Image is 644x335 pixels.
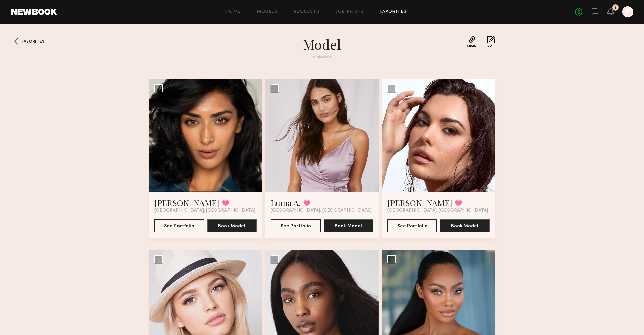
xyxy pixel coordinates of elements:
[271,208,372,213] span: [GEOGRAPHIC_DATA], [GEOGRAPHIC_DATA]
[154,208,255,213] span: [GEOGRAPHIC_DATA], [GEOGRAPHIC_DATA]
[154,219,204,232] button: See Portfolio
[387,197,452,208] a: [PERSON_NAME]
[271,219,320,232] button: See Portfolio
[387,208,488,213] span: [GEOGRAPHIC_DATA], [GEOGRAPHIC_DATA]
[225,10,241,14] a: Home
[257,10,278,14] a: Models
[200,55,444,60] div: 9 Models
[387,219,437,232] button: See Portfolio
[324,223,373,228] a: Book Model
[467,45,477,47] span: Share
[200,36,444,53] h1: model
[336,10,364,14] a: Job Posts
[271,197,301,208] a: Luma A.
[622,6,633,17] a: P
[207,223,257,228] a: Book Model
[467,36,477,47] button: Share
[154,197,219,208] a: [PERSON_NAME]
[380,10,407,14] a: Favorites
[615,6,616,10] div: 1
[487,36,495,47] button: Edit
[207,219,257,232] button: Book Model
[22,40,44,44] span: Favorites
[487,45,495,47] span: Edit
[294,10,320,14] a: Requests
[11,36,22,47] a: Favorites
[324,219,373,232] button: Book Model
[440,223,490,228] a: Book Model
[440,219,490,232] button: Book Model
